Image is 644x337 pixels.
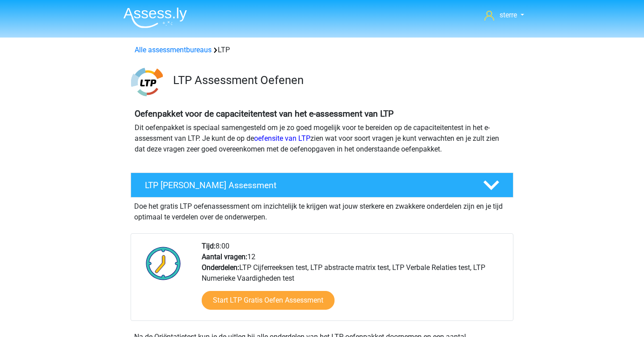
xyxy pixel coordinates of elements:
h3: LTP Assessment Oefenen [173,73,506,87]
b: Aantal vragen: [202,253,247,261]
h4: LTP [PERSON_NAME] Assessment [145,180,469,190]
p: Dit oefenpakket is speciaal samengesteld om je zo goed mogelijk voor te bereiden op de capaciteit... [135,122,509,155]
b: Oefenpakket voor de capaciteitentest van het e-assessment van LTP [135,109,394,119]
div: Doe het gratis LTP oefenassessment om inzichtelijk te krijgen wat jouw sterkere en zwakkere onder... [131,198,513,223]
img: Assessly [123,7,187,28]
div: LTP [131,45,513,55]
a: Start LTP Gratis Oefen Assessment [202,291,335,310]
span: sterre [500,11,517,19]
a: sterre [481,10,528,21]
b: Tijd: [202,242,216,250]
a: LTP [PERSON_NAME] Assessment [127,173,517,198]
b: Onderdelen: [202,263,239,272]
img: Klok [141,241,186,286]
a: oefensite van LTP [254,134,310,143]
img: ltp.png [131,66,163,98]
div: 8:00 12 LTP Cijferreeksen test, LTP abstracte matrix test, LTP Verbale Relaties test, LTP Numerie... [195,241,513,320]
a: Alle assessmentbureaus [135,46,212,54]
